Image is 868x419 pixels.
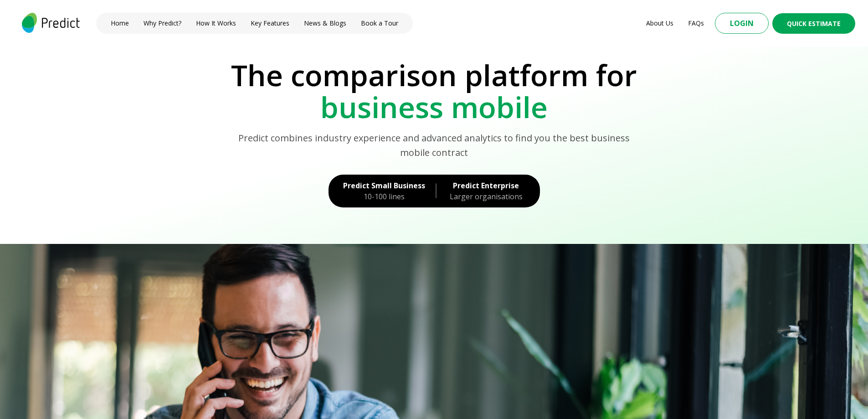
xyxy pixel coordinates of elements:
[144,19,181,28] a: Why Predict?
[111,19,129,28] a: Home
[343,180,425,191] div: Predict Small Business
[20,13,82,33] img: logo
[447,191,525,202] div: Larger organisations
[715,13,769,34] button: Login
[447,180,525,191] div: Predict Enterprise
[13,91,855,123] p: business mobile
[13,59,855,91] p: The comparison platform for
[223,131,645,160] p: Predict combines industry experience and advanced analytics to find you the best business mobile ...
[329,175,427,207] a: Predict Small Business10-100 lines
[251,19,289,28] a: Key Features
[304,19,346,28] a: News & Blogs
[343,191,425,202] div: 10-100 lines
[688,19,704,28] a: FAQs
[196,19,236,28] a: How It Works
[772,13,855,34] button: Quick Estimate
[445,175,540,207] a: Predict EnterpriseLarger organisations
[361,19,398,28] a: Book a Tour
[646,19,673,28] a: About Us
